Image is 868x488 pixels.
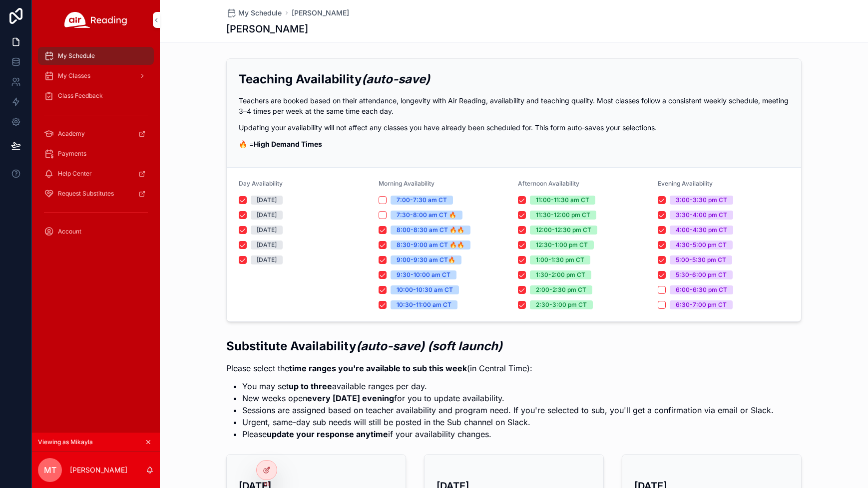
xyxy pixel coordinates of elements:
em: (auto-save) (soft launch) [356,339,502,353]
li: Urgent, same-day sub needs will still be posted in the Sub channel on Slack. [242,416,774,428]
strong: update your response anytime [267,429,388,439]
a: Request Substitutes [38,185,154,203]
p: Updating your availability will not affect any classes you have already been scheduled for. This ... [239,122,789,133]
a: [PERSON_NAME] [292,8,349,18]
span: Day Availability [239,180,283,187]
div: 3:30-4:00 pm CT [676,211,727,220]
a: My Schedule [38,47,154,65]
div: 1:00-1:30 pm CT [536,255,584,264]
div: 12:00-12:30 pm CT [536,226,591,235]
span: Morning Availability [379,180,434,187]
div: 4:00-4:30 pm CT [676,226,727,235]
span: My Schedule [238,8,282,18]
span: Viewing as Mikayla [38,438,93,446]
img: App logo [64,12,127,28]
div: 5:00-5:30 pm CT [676,255,726,264]
div: 7:30-8:00 am CT 🔥 [397,211,456,220]
p: Teachers are booked based on their attendance, longevity with Air Reading, availability and teach... [239,95,789,116]
span: Help Center [58,170,92,178]
a: My Schedule [226,8,282,18]
div: [DATE] [257,196,277,205]
em: (auto-save) [362,72,430,86]
li: New weeks open for you to update availability. [242,392,774,404]
div: 4:30-5:00 pm CT [676,241,727,249]
span: Evening Availability [658,180,713,187]
span: Request Substitutes [58,190,114,198]
a: Account [38,223,154,241]
strong: up to three [289,381,332,391]
div: [DATE] [257,255,277,264]
p: 🔥 = [239,139,789,149]
strong: time ranges you're available to sub this week [289,363,467,373]
strong: High Demand Times [254,140,322,148]
h2: Substitute Availability [226,338,774,354]
a: Academy [38,125,154,143]
span: Afternoon Availability [518,180,579,187]
span: Account [58,228,81,236]
div: 8:30-9:00 am CT 🔥🔥 [397,241,464,249]
div: 8:00-8:30 am CT 🔥🔥 [397,226,464,235]
div: 7:00-7:30 am CT [397,196,447,205]
a: My Classes [38,67,154,85]
div: 9:30-10:00 am CT [397,270,450,279]
div: 1:30-2:00 pm CT [536,270,585,279]
span: My Schedule [58,52,95,60]
div: [DATE] [257,226,277,235]
span: Class Feedback [58,92,103,100]
div: 2:30-3:00 pm CT [536,300,587,309]
li: Please if your availability changes. [242,428,774,440]
div: 10:00-10:30 am CT [397,285,453,294]
a: Payments [38,145,154,163]
span: My Classes [58,72,90,80]
div: 6:30-7:00 pm CT [676,300,727,309]
div: 12:30-1:00 pm CT [536,241,588,249]
li: Sessions are assigned based on teacher availability and program need. If you're selected to sub, ... [242,404,774,416]
h1: [PERSON_NAME] [226,22,308,36]
div: 5:30-6:00 pm CT [676,270,727,279]
div: 3:00-3:30 pm CT [676,196,727,205]
div: 6:00-6:30 pm CT [676,285,727,294]
strong: every [DATE] evening [307,393,394,403]
p: Please select the (in Central Time): [226,362,774,374]
div: 10:30-11:00 am CT [397,300,451,309]
span: MT [44,464,56,476]
div: [DATE] [257,211,277,220]
li: You may set available ranges per day. [242,380,774,392]
span: Academy [58,130,85,138]
p: [PERSON_NAME] [70,465,127,475]
div: 11:30-12:00 pm CT [536,211,590,220]
h2: Teaching Availability [239,71,789,87]
span: Payments [58,150,86,158]
div: [DATE] [257,241,277,249]
div: 9:00-9:30 am CT🔥 [397,255,455,264]
div: 2:00-2:30 pm CT [536,285,586,294]
div: scrollable content [32,40,160,253]
div: 11:00-11:30 am CT [536,196,589,205]
a: Class Feedback [38,87,154,105]
a: Help Center [38,165,154,183]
